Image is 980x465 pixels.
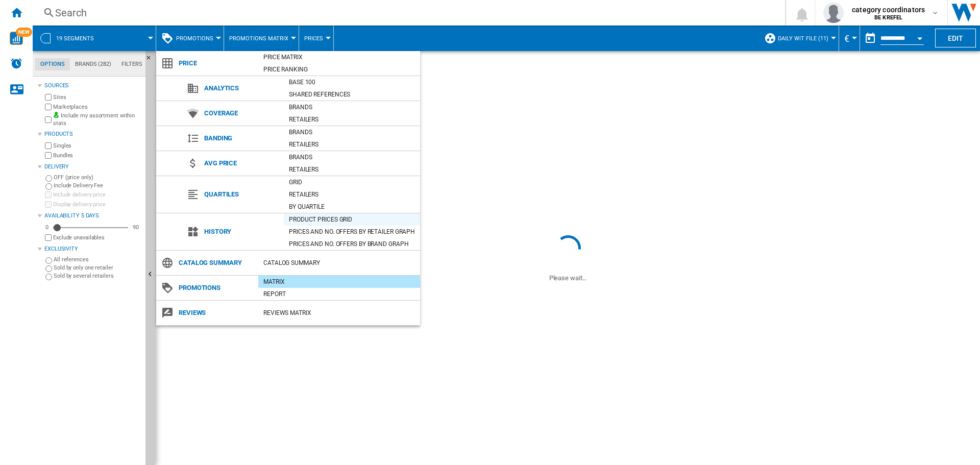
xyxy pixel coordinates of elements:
div: Retailers [284,164,420,175]
span: History [199,225,284,239]
div: Report [258,289,420,299]
span: Catalog Summary [174,256,258,270]
div: Shared references [284,89,420,100]
span: Coverage [199,106,284,120]
div: Brands [284,102,420,112]
div: Price Ranking [258,64,420,75]
div: Brands [284,127,420,137]
div: Prices and No. offers by retailer graph [284,227,420,237]
span: Reviews [174,306,258,320]
div: Prices and No. offers by brand graph [284,239,420,249]
div: Catalog Summary [258,258,420,268]
div: Retailers [284,114,420,125]
div: Base 100 [284,77,420,87]
span: Quartiles [199,187,284,202]
div: By quartile [284,202,420,212]
div: Grid [284,177,420,187]
div: Price Matrix [258,52,420,62]
span: Analytics [199,81,284,95]
div: Brands [284,152,420,162]
div: Product prices grid [284,214,420,225]
div: Matrix [258,277,420,287]
div: Retailers [284,189,420,200]
span: Avg price [199,156,284,170]
div: REVIEWS Matrix [258,308,420,318]
div: Retailers [284,139,420,150]
span: Price [174,56,258,70]
span: Promotions [174,281,258,295]
span: Banding [199,131,284,145]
